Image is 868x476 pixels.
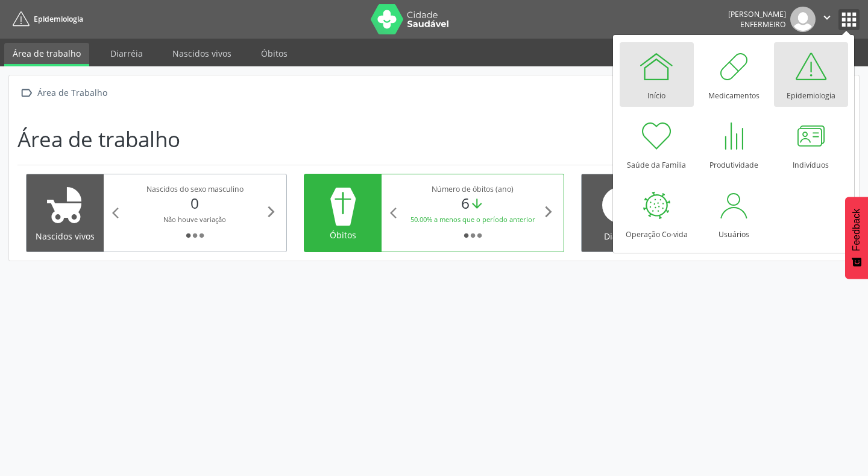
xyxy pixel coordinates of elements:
[599,183,642,227] i: info
[470,232,476,239] i: fiber_manual_record
[774,42,848,107] a: Epidemiologia
[590,230,650,243] div: Diarreia
[542,205,555,218] i: arrow_forward_ios
[17,84,35,101] i: 
[125,194,265,212] div: 0
[43,183,87,227] i: child_friendly
[4,43,89,66] a: Área de trabalho
[35,230,95,243] div: Nascidos vivos
[410,215,535,224] small: 50.00% a menos que o período anterior
[851,209,862,251] span: Feedback
[774,112,848,176] a: Indivíduos
[112,206,125,220] i: arrow_back_ios
[34,14,83,24] span: Epidemiologia
[697,112,771,176] a: Produtividade
[620,112,694,176] a: Saúde da Família
[163,215,226,224] small: Não houve variação
[470,197,485,212] i: arrow_downward
[728,9,786,19] div: [PERSON_NAME]
[740,19,786,30] span: Enfermeiro
[697,42,771,107] a: Medicamentos
[35,84,109,101] div: Área de Trabalho
[390,206,403,220] i: arrow_back_ios
[192,232,198,239] i: fiber_manual_record
[185,232,192,239] i: fiber_manual_record
[253,43,296,64] a: Óbitos
[790,7,816,32] img: img
[198,232,205,239] i: fiber_manual_record
[403,194,542,212] div: 6
[125,184,265,194] div: Nascidos do sexo masculino
[17,84,109,101] a:  Área de Trabalho
[164,43,240,64] a: Nascidos vivos
[8,9,83,29] a: Epidemiologia
[476,232,483,239] i: fiber_manual_record
[463,232,470,239] i: fiber_manual_record
[403,184,542,194] div: Número de óbitos (ano)
[816,7,838,32] button: 
[102,43,151,64] a: Diarréia
[620,42,694,107] a: Início
[620,181,694,246] a: Operação Co-vida
[697,181,771,246] a: Usuários
[17,127,180,152] h1: Área de trabalho
[313,229,373,241] div: Óbitos
[820,11,834,24] i: 
[838,9,860,30] button: apps
[845,197,868,279] button: Feedback - Mostrar pesquisa
[265,205,278,218] i: arrow_forward_ios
